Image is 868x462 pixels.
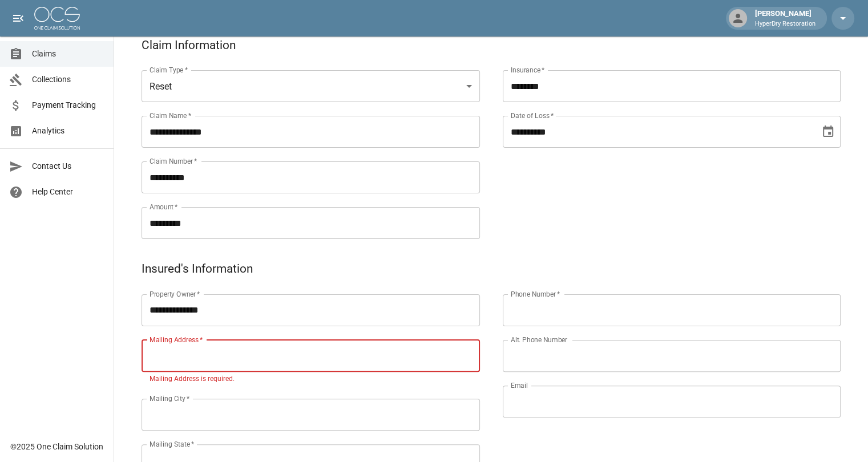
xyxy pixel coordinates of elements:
[511,289,560,299] label: Phone Number
[34,7,80,30] img: ocs-logo-white-transparent.png
[150,335,203,345] label: Mailing Address
[150,202,178,212] label: Amount
[150,439,194,449] label: Mailing State
[32,160,104,172] span: Contact Us
[150,156,197,166] label: Claim Number
[150,374,472,385] p: Mailing Address is required.
[150,289,200,299] label: Property Owner
[511,380,528,390] label: Email
[32,74,104,86] span: Collections
[32,186,104,198] span: Help Center
[7,7,30,30] button: open drawer
[142,70,480,102] div: Reset
[32,48,104,60] span: Claims
[32,125,104,137] span: Analytics
[150,111,191,120] label: Claim Name
[511,335,567,345] label: Alt. Phone Number
[511,111,554,120] label: Date of Loss
[150,394,190,403] label: Mailing City
[755,19,815,29] p: HyperDry Restoration
[150,65,188,75] label: Claim Type
[32,99,104,111] span: Payment Tracking
[750,8,820,29] div: [PERSON_NAME]
[817,120,839,143] button: Choose date, selected date is Jun 1, 2025
[10,441,103,452] div: © 2025 One Claim Solution
[511,65,544,75] label: Insurance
